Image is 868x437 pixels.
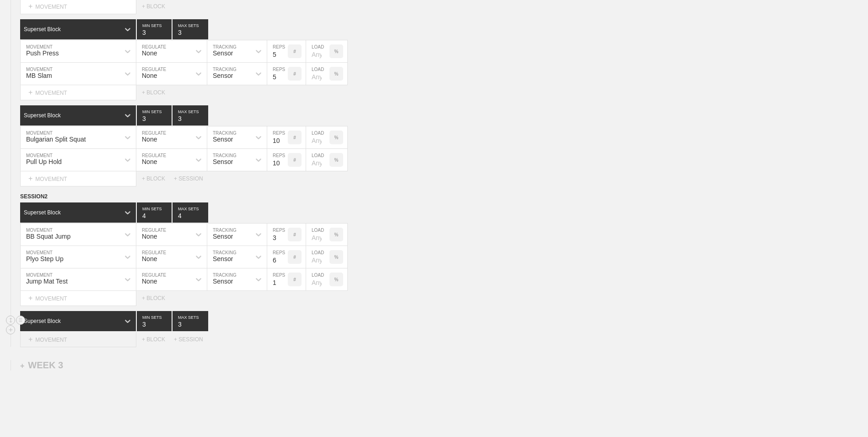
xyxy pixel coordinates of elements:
[822,393,868,437] iframe: Chat Widget
[173,202,208,223] input: None
[20,362,24,370] span: +
[24,209,61,216] div: Superset Block
[26,72,52,79] div: MB Slam
[142,49,157,57] div: None
[142,89,174,96] div: + BLOCK
[293,255,296,260] p: #
[334,158,339,163] p: %
[142,233,157,240] div: None
[20,85,136,100] div: MOVEMENT
[334,255,339,260] p: %
[20,171,136,186] div: MOVEMENT
[213,278,233,285] div: Sensor
[213,233,233,240] div: Sensor
[24,318,61,324] div: Superset Block
[28,335,32,343] span: +
[173,311,208,331] input: None
[20,291,136,306] div: MOVEMENT
[26,136,86,143] div: Bulgarian Split Squat
[142,295,174,301] div: + BLOCK
[306,149,329,171] input: Any
[28,88,32,96] span: +
[26,158,62,165] div: Pull Up Hold
[174,336,210,343] div: + SESSION
[142,336,174,343] div: + BLOCK
[306,126,329,148] input: Any
[293,277,296,282] p: #
[142,136,157,143] div: None
[24,112,61,119] div: Superset Block
[306,63,329,85] input: Any
[306,224,329,246] input: Any
[142,255,157,262] div: None
[28,175,32,182] span: +
[26,255,64,262] div: Plyo Step Up
[20,360,63,371] div: WEEK 3
[20,193,48,200] span: SESSION 2
[213,49,233,57] div: Sensor
[26,278,68,285] div: Jump Mat Test
[26,233,70,240] div: BB Squat Jump
[306,246,329,268] input: Any
[334,277,339,282] p: %
[334,49,339,54] p: %
[213,136,233,143] div: Sensor
[213,72,233,79] div: Sensor
[293,71,296,76] p: #
[173,105,208,126] input: None
[213,158,233,165] div: Sensor
[24,26,61,33] div: Superset Block
[293,49,296,54] p: #
[142,175,174,182] div: + BLOCK
[293,135,296,140] p: #
[142,278,157,285] div: None
[173,19,208,39] input: None
[334,232,339,237] p: %
[293,232,296,237] p: #
[213,255,233,262] div: Sensor
[293,158,296,163] p: #
[142,158,157,165] div: None
[306,268,329,290] input: Any
[28,2,32,10] span: +
[20,332,136,347] div: MOVEMENT
[142,72,157,79] div: None
[142,3,174,10] div: + BLOCK
[174,175,210,182] div: + SESSION
[334,71,339,76] p: %
[334,135,339,140] p: %
[28,294,32,302] span: +
[26,49,59,57] div: Push Press
[306,40,329,62] input: Any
